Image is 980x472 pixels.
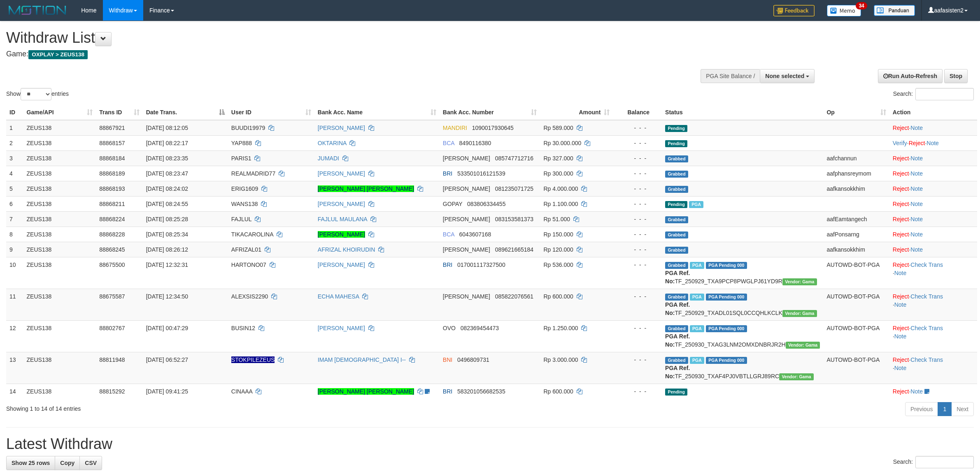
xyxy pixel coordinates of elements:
span: [DATE] 09:41:25 [146,388,188,395]
span: Rp 150.000 [543,231,573,238]
span: BRI [443,261,452,268]
span: [DATE] 08:25:28 [146,216,188,222]
span: [DATE] 08:23:35 [146,155,188,162]
span: AFRIZAL01 [231,246,261,253]
td: ZEUS138 [23,196,96,211]
td: aafchannun [823,150,889,166]
span: Rp 536.000 [543,261,573,268]
span: Rp 120.000 [543,246,573,253]
th: Op: activate to sort column ascending [823,105,889,120]
span: BCA [443,140,454,146]
a: Check Trans [910,325,943,331]
span: BUUDI19979 [231,125,265,131]
td: TF_250929_TXADL01SQL0CCQHLKCLK [662,289,823,320]
span: Grabbed [665,357,688,364]
span: Copy 1090017930645 to clipboard [472,125,514,131]
a: Copy [55,456,80,470]
td: aafphansreymom [823,166,889,181]
a: Note [910,170,923,177]
div: Showing 1 to 14 of 14 entries [6,401,402,413]
a: Reject [893,201,909,207]
span: Grabbed [665,171,688,178]
span: Rp 4.000.000 [543,185,578,192]
a: Reject [893,155,909,162]
span: [PERSON_NAME] [443,216,490,222]
h1: Withdraw List [6,30,645,46]
span: Grabbed [665,231,688,238]
button: None selected [760,69,815,83]
a: Previous [905,402,938,416]
span: Copy 017001117327500 to clipboard [457,261,505,268]
span: Vendor URL: https://trx31.1velocity.biz [782,310,817,317]
td: 2 [6,135,23,150]
a: Note [910,201,923,207]
div: PGA Site Balance / [701,69,760,83]
span: Vendor URL: https://trx31.1velocity.biz [779,373,814,380]
span: GOPAY [443,201,462,207]
td: · [889,196,977,211]
td: 14 [6,384,23,399]
span: Rp 51.000 [543,216,570,222]
th: Game/API: activate to sort column ascending [23,105,96,120]
select: Showentries [21,88,51,100]
span: PARIS1 [231,155,251,162]
span: BCA [443,231,454,238]
td: ZEUS138 [23,227,96,242]
th: Trans ID: activate to sort column ascending [96,105,142,120]
td: AUTOWD-BOT-PGA [823,289,889,320]
span: 34 [856,2,867,9]
div: - - - [616,124,659,132]
td: AUTOWD-BOT-PGA [823,320,889,352]
span: Pending [665,140,687,147]
td: · · [889,320,977,352]
div: - - - [616,292,659,301]
td: ZEUS138 [23,320,96,352]
span: [DATE] 08:26:12 [146,246,188,253]
span: [DATE] 08:25:34 [146,231,188,238]
span: Rp 1.100.000 [543,201,578,207]
span: Copy 083806334455 to clipboard [467,201,505,207]
span: Copy [60,460,74,466]
a: [PERSON_NAME] [318,201,365,207]
span: [DATE] 12:34:50 [146,293,188,300]
span: CSV [85,460,97,466]
span: [PERSON_NAME] [443,293,490,300]
a: Run Auto-Refresh [878,69,943,83]
td: ZEUS138 [23,289,96,320]
th: Bank Acc. Number: activate to sort column ascending [440,105,540,120]
a: [PERSON_NAME] [318,325,365,331]
span: Grabbed [665,247,688,254]
div: - - - [616,215,659,223]
span: 88815292 [99,388,125,395]
a: Show 25 rows [6,456,55,470]
span: [DATE] 08:24:02 [146,185,188,192]
span: [DATE] 08:24:55 [146,201,188,207]
a: Next [951,402,974,416]
td: · · [889,352,977,384]
span: [PERSON_NAME] [443,246,490,253]
span: Marked by aafpengsreynich [690,294,704,301]
a: Reject [893,388,909,395]
span: Vendor URL: https://trx31.1velocity.biz [786,342,820,349]
td: ZEUS138 [23,166,96,181]
a: Reject [893,231,909,238]
a: Check Trans [910,356,943,363]
span: 88868228 [99,231,125,238]
a: Note [910,216,923,222]
span: BRI [443,170,452,177]
b: PGA Ref. No: [665,333,690,348]
div: - - - [616,185,659,193]
td: TF_250930_TXAF4PJ0VBTLLGRJ89RC [662,352,823,384]
span: [DATE] 00:47:29 [146,325,188,331]
span: YAP888 [231,140,252,146]
img: MOTION_logo.png [6,4,69,16]
td: 13 [6,352,23,384]
a: Check Trans [910,293,943,300]
a: [PERSON_NAME] [318,231,365,238]
a: Note [910,125,923,131]
a: [PERSON_NAME] [PERSON_NAME] [318,185,414,192]
a: JUMADI [318,155,339,162]
span: 88868189 [99,170,125,177]
div: - - - [616,139,659,147]
span: [DATE] 12:32:31 [146,261,188,268]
